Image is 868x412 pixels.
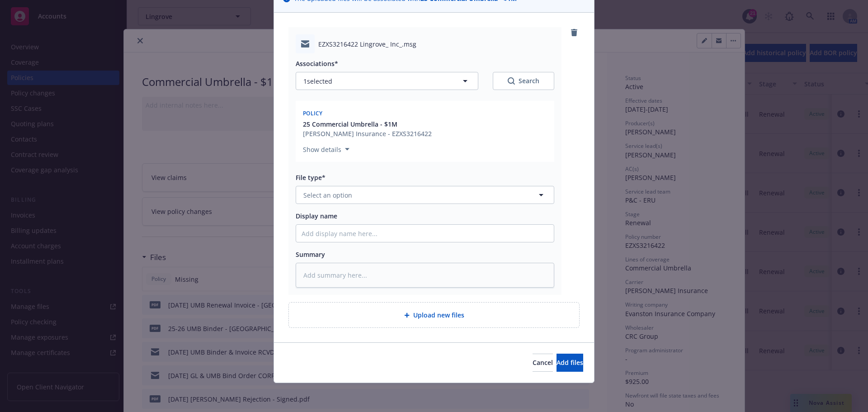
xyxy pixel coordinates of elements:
div: Upload new files [288,302,580,328]
span: Cancel [533,358,553,367]
span: Add files [557,358,583,367]
span: Upload new files [413,310,464,320]
button: Cancel [533,354,553,372]
button: Add files [557,354,583,372]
